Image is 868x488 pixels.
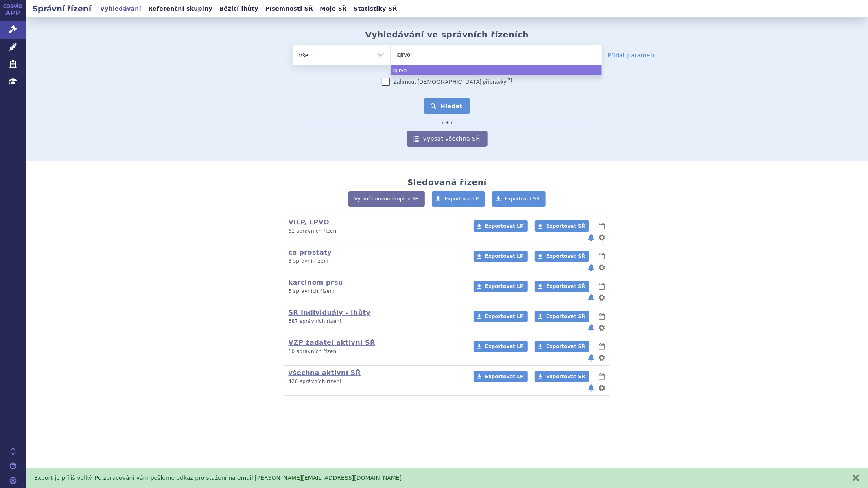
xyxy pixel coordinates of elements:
[505,196,540,202] span: Exportovat SŘ
[485,283,524,289] span: Exportovat LP
[598,383,606,393] button: nastavení
[598,342,606,351] button: lhůty
[535,371,589,382] a: Exportovat SŘ
[474,220,528,232] a: Exportovat LP
[289,318,463,325] p: 387 správních řízení
[598,372,606,381] button: lhůty
[598,312,606,321] button: lhůty
[598,353,606,363] button: nastavení
[546,253,585,259] span: Exportovat SŘ
[289,288,463,295] p: 5 správních řízení
[485,223,524,229] span: Exportovat LP
[598,281,606,291] button: lhůty
[608,51,656,59] a: Přidat parametr
[391,65,602,75] li: iqirvo
[351,3,399,14] a: Statistiky SŘ
[598,251,606,261] button: lhůty
[289,218,330,226] a: VILP, LPVO
[535,251,589,262] a: Exportovat SŘ
[289,348,463,355] p: 10 správních řízení
[598,233,606,242] button: nastavení
[474,281,528,292] a: Exportovat LP
[492,191,546,207] a: Exportovat SŘ
[485,253,524,259] span: Exportovat LP
[217,3,261,14] a: Běžící lhůty
[317,3,349,14] a: Moje SŘ
[432,191,485,207] a: Exportovat LP
[546,374,585,379] span: Exportovat SŘ
[407,177,487,187] h2: Sledovaná řízení
[535,311,589,322] a: Exportovat SŘ
[587,233,595,242] button: notifikace
[289,248,332,256] a: ca prostaty
[348,191,425,207] a: Vytvořit novou skupinu SŘ
[474,341,528,352] a: Exportovat LP
[289,309,371,316] a: SŘ Individuály - lhůty
[598,323,606,333] button: nastavení
[587,383,595,393] button: notifikace
[289,378,463,385] p: 426 správních řízení
[587,353,595,363] button: notifikace
[34,474,844,482] div: Export je příliš velký. Po zpracování vám pošleme odkaz pro stažení na email [PERSON_NAME][EMAIL_...
[506,77,512,83] abbr: (?)
[474,311,528,322] a: Exportovat LP
[598,293,606,303] button: nastavení
[598,263,606,272] button: nastavení
[546,314,585,319] span: Exportovat SŘ
[289,369,361,377] a: všechna aktivní SŘ
[26,3,98,14] h2: Správní řízení
[289,258,463,265] p: 3 správní řízení
[445,196,479,202] span: Exportovat LP
[852,474,860,482] button: zavřít
[546,223,585,229] span: Exportovat SŘ
[424,98,470,114] button: Hledat
[546,283,585,289] span: Exportovat SŘ
[407,131,487,147] a: Vypsat všechna SŘ
[598,221,606,231] button: lhůty
[474,251,528,262] a: Exportovat LP
[485,344,524,349] span: Exportovat LP
[587,323,595,333] button: notifikace
[98,3,144,14] a: Vyhledávání
[474,371,528,382] a: Exportovat LP
[438,121,456,126] i: nebo
[289,228,463,235] p: 61 správních řízení
[587,293,595,303] button: notifikace
[289,279,343,286] a: karcinom prsu
[485,374,524,379] span: Exportovat LP
[146,3,215,14] a: Referenční skupiny
[263,3,315,14] a: Písemnosti SŘ
[382,78,512,86] label: Zahrnout [DEMOGRAPHIC_DATA] přípravky
[587,263,595,272] button: notifikace
[546,344,585,349] span: Exportovat SŘ
[535,341,589,352] a: Exportovat SŘ
[535,281,589,292] a: Exportovat SŘ
[485,314,524,319] span: Exportovat LP
[535,220,589,232] a: Exportovat SŘ
[289,339,375,346] a: VZP žadatel aktivní SŘ
[365,30,529,39] h2: Vyhledávání ve správních řízeních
